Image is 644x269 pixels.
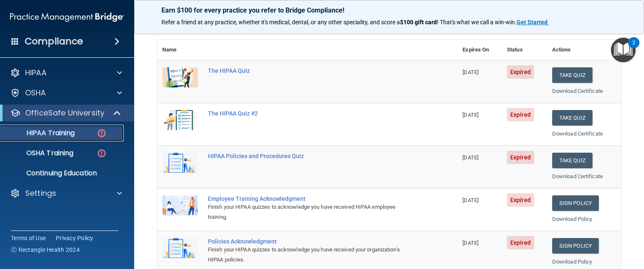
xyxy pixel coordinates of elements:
[552,238,599,254] a: Sign Policy
[632,43,635,54] div: 2
[208,153,415,159] div: HIPAA Policies and Procedures Quiz
[96,128,107,138] img: danger-circle.6113f641.png
[5,129,75,137] p: HIPAA Training
[157,40,203,60] th: Name
[5,149,73,157] p: OSHA Training
[552,195,599,211] a: Sign Policy
[462,154,478,161] span: [DATE]
[457,40,502,60] th: Expires On
[611,38,636,62] button: Open Resource Center, 2 new notifications
[507,151,534,164] span: Expired
[208,195,415,202] div: Employee Training Acknowledgment
[507,236,534,249] span: Expired
[552,67,592,83] button: Take Quiz
[161,19,400,26] span: Refer a friend at any practice, whether it's medical, dental, or any other speciality, and score a
[11,246,80,254] span: Ⓒ Rectangle Health 2024
[507,108,534,121] span: Expired
[462,240,478,246] span: [DATE]
[517,19,548,26] strong: Get Started
[517,19,549,26] a: Get Started
[507,65,534,79] span: Expired
[552,259,592,265] a: Download Policy
[507,193,534,207] span: Expired
[552,216,592,222] a: Download Policy
[400,19,437,26] strong: $100 gift card
[437,19,517,26] span: ! That's what we call a win-win.
[10,88,122,98] a: OSHA
[502,40,547,60] th: Status
[10,188,122,198] a: Settings
[208,245,415,265] div: Finish your HIPAA quizzes to acknowledge you have received your organization’s HIPAA policies.
[552,131,603,137] a: Download Certificate
[96,148,107,159] img: danger-circle.6113f641.png
[208,110,415,117] div: The HIPAA Quiz #2
[552,153,592,168] button: Take Quiz
[462,112,478,118] span: [DATE]
[208,67,415,74] div: The HIPAA Quiz
[10,68,122,78] a: HIPAA
[10,108,122,118] a: OfficeSafe University
[208,238,415,245] div: Policies Acknowledgment
[5,169,120,177] p: Continuing Education
[25,88,46,98] p: OSHA
[552,88,603,94] a: Download Certificate
[462,197,478,203] span: [DATE]
[208,202,415,222] div: Finish your HIPAA quizzes to acknowledge you have received HIPAA employee training.
[552,173,603,179] a: Download Certificate
[547,40,621,60] th: Actions
[10,9,124,26] img: PMB logo
[25,68,47,78] p: HIPAA
[11,234,46,242] a: Terms of Use
[161,6,617,14] p: Earn $100 for every practice you refer to Bridge Compliance!
[56,234,93,242] a: Privacy Policy
[25,36,83,47] h4: Compliance
[25,108,104,118] p: OfficeSafe University
[462,69,478,75] span: [DATE]
[552,110,592,126] button: Take Quiz
[25,188,56,198] p: Settings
